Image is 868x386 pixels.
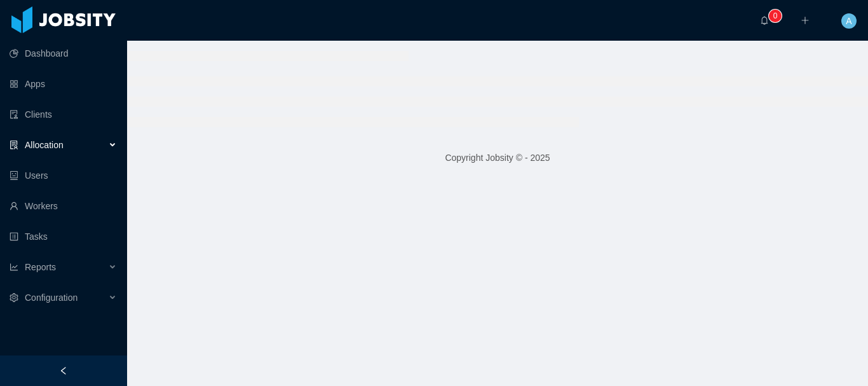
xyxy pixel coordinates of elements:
[25,293,78,303] span: Configuration
[25,262,56,272] span: Reports
[10,293,18,302] i: icon: setting
[769,10,782,22] sup: 0
[846,13,851,29] span: A
[10,193,117,219] a: icon: userWorkers
[25,140,64,150] span: Allocation
[10,224,117,249] a: icon: profileTasks
[10,41,117,66] a: icon: pie-chartDashboard
[10,141,18,149] i: icon: solution
[10,71,117,97] a: icon: appstoreApps
[10,263,18,272] i: icon: line-chart
[10,163,117,188] a: icon: robotUsers
[801,16,810,25] i: icon: plus
[760,16,769,25] i: icon: bell
[10,102,117,127] a: icon: auditClients
[127,136,868,180] footer: Copyright Jobsity © - 2025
